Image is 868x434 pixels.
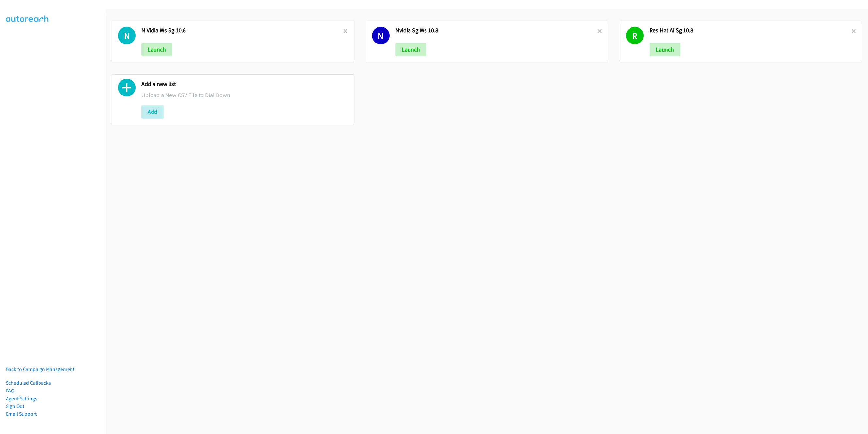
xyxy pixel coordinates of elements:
h1: R [626,27,644,44]
button: Launch [650,43,680,56]
a: Agent Settings [6,395,37,402]
p: Upload a New CSV File to Dial Down [141,91,348,99]
h1: N [118,27,136,44]
a: FAQ [6,388,14,394]
h1: N [372,27,390,44]
a: Email Support [6,411,37,417]
h2: Nvidia Sg Ws 10.8 [395,27,597,34]
button: Add [141,105,164,118]
a: Back to Campaign Management [6,366,74,372]
a: Sign Out [6,403,24,409]
h2: N Vidia Ws Sg 10.6 [141,27,343,34]
button: Launch [141,43,172,56]
button: Launch [395,43,426,56]
a: Scheduled Callbacks [6,380,51,386]
h2: Add a new list [141,80,348,88]
h2: Res Hat Ai Sg 10.8 [650,27,851,34]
